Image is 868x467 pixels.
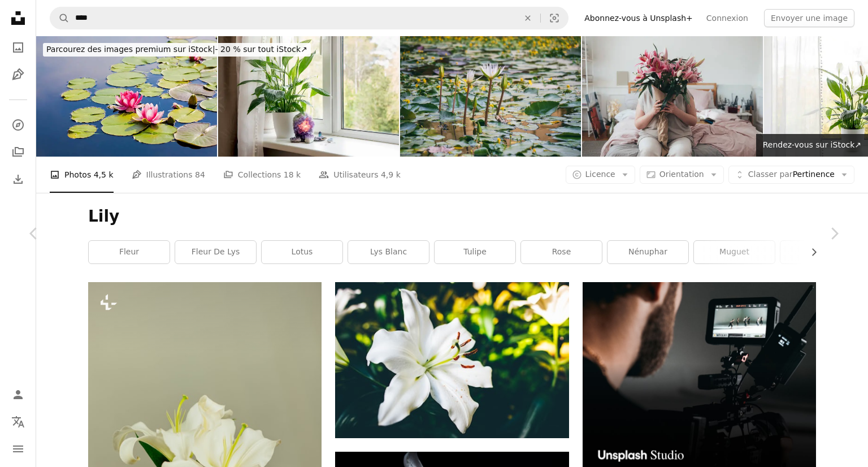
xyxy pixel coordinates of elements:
a: Rendez-vous sur iStock↗ [756,134,868,157]
form: Rechercher des visuels sur tout le site [50,7,568,29]
a: Rose [521,241,602,263]
button: Recherche de visuels [541,7,568,29]
a: Muguet [694,241,775,263]
button: Effacer [515,7,540,29]
span: Classer par [748,170,793,179]
span: - 20 % sur tout iStock ↗ [46,45,307,54]
a: Connexion / S’inscrire [7,383,29,406]
a: Photos [7,36,29,59]
a: fleur de lys [175,241,256,263]
a: Parcourez des images premium sur iStock|- 20 % sur tout iStock↗ [36,36,318,63]
a: Collections [7,141,29,163]
span: Rendez-vous sur iStock ↗ [763,140,861,149]
span: Orientation [659,170,704,179]
img: Lampe à géode d’améthyste illuminée, atmosphère apaisante spirituelle de la maison. Fleur de plan... [218,36,399,157]
a: tulipe [435,241,515,263]
span: Pertinence [748,169,835,180]
span: 84 [195,168,205,181]
img: photo en gros plan d’une fleur blanche à 6 pétales [335,282,568,438]
button: Orientation [640,166,724,184]
a: Connexion [700,9,755,27]
span: 4,9 k [381,168,401,181]
a: Historique de téléchargement [7,168,29,191]
a: fleurs [780,241,861,263]
button: Licence [566,166,635,184]
a: une fleur blanche avec des feuilles vertes dans un vase [88,452,322,462]
a: Illustrations 84 [132,157,205,193]
img: Femme de taille plus assise sur le lit et tenant des fleurs [582,36,763,157]
button: Rechercher sur Unsplash [50,7,70,29]
a: Lys blanc [348,241,429,263]
button: Classer parPertinence [728,166,854,184]
span: Licence [585,170,615,179]
a: Illustrations [7,63,29,86]
a: Explorer [7,114,29,136]
img: waterlilies [36,36,217,157]
a: lotus [262,241,342,263]
button: Envoyer une image [764,9,854,27]
a: nénuphar [607,241,688,263]
span: Parcourez des images premium sur iStock | [46,45,215,54]
button: Langue [7,410,29,433]
button: Menu [7,438,29,460]
span: 18 k [284,168,301,181]
a: Utilisateurs 4,9 k [319,157,401,193]
a: Suivant [800,179,868,288]
a: Collections 18 k [223,157,301,193]
a: fleur [89,241,170,263]
a: Abonnez-vous à Unsplash+ [578,9,700,27]
a: photo en gros plan d’une fleur blanche à 6 pétales [335,355,568,365]
h1: Lily [88,206,816,227]
img: Fleur de lotus blanc sur un étang [400,36,581,157]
